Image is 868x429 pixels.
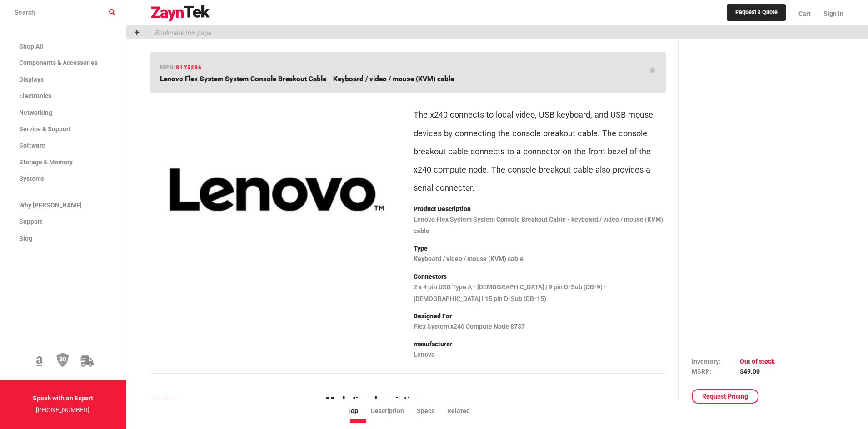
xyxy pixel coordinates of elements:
span: Storage & Memory [19,158,73,166]
p: Bookmark this page [148,25,211,39]
li: Related [447,406,483,416]
span: Service & Support [19,125,71,133]
span: Networking [19,109,52,116]
a: Request a Quote [727,4,786,21]
span: Components & Accessories [19,59,98,66]
img: 30 Day Return Policy [56,352,69,368]
li: Top [347,406,371,416]
span: Blog [19,235,32,242]
a: Sign In [817,2,843,25]
p: Lenovo [414,349,666,361]
p: Type [414,243,666,255]
h6: mpn: [160,63,202,72]
strong: Speak with an Expert [33,394,93,402]
p: Keyboard / video / mouse (KVM) cable [414,253,666,265]
span: Systems [19,175,44,182]
li: Description [371,406,417,416]
span: Why [PERSON_NAME] [19,202,82,209]
h2: Marketing description [326,395,666,406]
li: Specs [417,406,447,416]
span: Support [19,218,42,225]
p: Flex System x240 Compute Node 8737 [414,321,666,333]
p: 2 x 4 pin USB Type A - [DEMOGRAPHIC_DATA] ¦ 9 pin D-Sub (DB-9) - [DEMOGRAPHIC_DATA] ¦ 15 pin D-Su... [414,281,666,305]
span: Shop All [19,43,43,50]
h6: 81Y5286 [150,396,315,405]
a: Request Pricing [692,389,758,404]
a: Cart [792,2,817,25]
span: Software [19,142,45,149]
span: 81Y5286 [176,64,202,70]
span: Cart [798,10,811,17]
span: Lenovo Flex System System Console Breakout Cable - Keyboard / video / mouse (KVM) cable - [160,75,459,83]
span: Out of stock [740,357,775,365]
p: Lenovo Flex System System Console Breakout Cable - keyboard / video / mouse (KVM) cable [414,214,666,237]
td: MSRP [692,366,740,376]
p: The x240 connects to local video, USB keyboard, and USB mouse devices by connecting the console b... [414,106,666,197]
p: manufacturer [414,339,666,350]
p: Connectors [414,271,666,283]
span: Displays [19,76,44,83]
p: Designed For [414,311,666,322]
p: Product Description [414,203,666,215]
a: [PHONE_NUMBER] [36,406,90,414]
span: Electronics [19,92,51,99]
img: 81Y5286 -- Lenovo Flex System System Console Breakout Cable - Keyboard / video / mouse (KVM) cable - [158,100,395,279]
img: logo [150,5,210,22]
td: $49.00 [740,366,775,376]
td: Inventory [692,356,740,366]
